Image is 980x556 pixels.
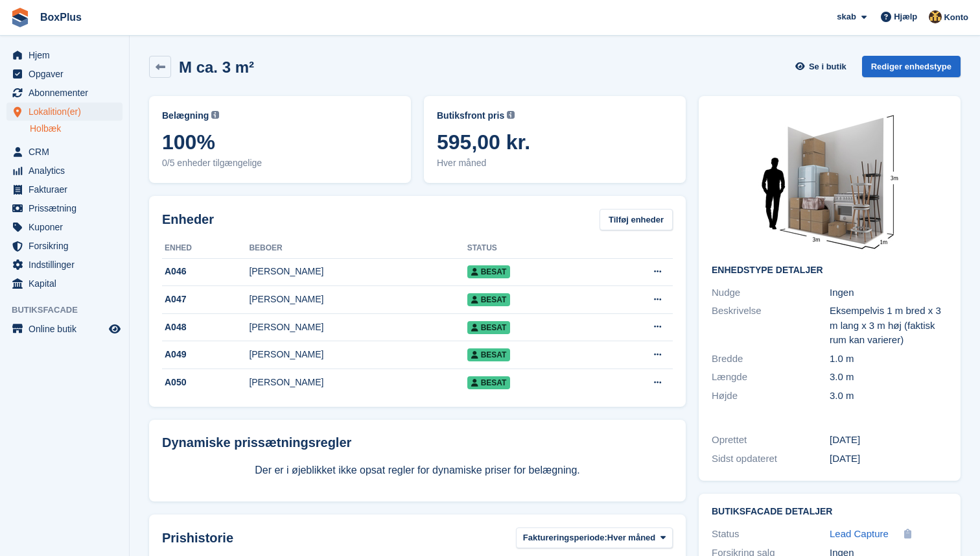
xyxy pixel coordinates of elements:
a: menu [6,84,122,102]
h2: Enheder [162,210,214,229]
span: 0/5 enheder tilgængelige [162,156,398,170]
span: Besat [467,293,511,306]
span: Online butik [29,320,106,338]
span: Forsikring [29,237,106,255]
a: Forhåndsvisning af butik [107,321,122,337]
img: stora-icon-8386f47178a22dfd0bd8f6a31ec36ba5ce8667c1dd55bd0f319d3a0aa187defe.svg [10,8,30,27]
a: Lead Capture [830,527,889,542]
th: Enhed [162,238,249,259]
span: Opgaver [29,65,106,83]
span: Faktureringsperiode: [523,531,607,544]
span: CRM [29,143,106,161]
span: Butiksfacade [12,304,129,317]
span: Kapital [29,274,106,293]
span: Besat [467,321,511,334]
span: Besat [467,265,511,278]
div: Bredde [712,352,830,367]
span: Hver måned [607,531,655,544]
div: A047 [162,293,249,306]
a: menu [6,143,122,161]
div: [DATE] [830,452,948,466]
div: Længde [712,370,830,385]
span: Abonnementer [29,84,106,102]
div: A048 [162,320,249,334]
img: icon-info-grey-7440780725fd019a000dd9b08b2336e03edf1995a4989e88bcd33f0948082b44.svg [211,111,219,119]
div: [PERSON_NAME] [249,320,467,334]
th: Beboer [249,238,467,259]
span: 595,00 kr. [437,130,673,154]
div: Oprettet [712,433,830,448]
span: Prissætning [29,199,106,217]
span: Lokalition(er) [29,103,106,121]
div: Eksempelvis 1 m bred x 3 m lang x 3 m høj (faktisk rum kan varierer) [830,304,948,348]
span: Se i butik [809,60,846,73]
a: BoxPlus [35,6,87,28]
p: Der er i øjeblikket ikke opsat regler for dynamiske priser for belægning. [162,463,673,478]
span: Prishistorie [162,528,233,548]
span: Lead Capture [830,528,889,539]
span: 100% [162,130,398,154]
a: menu [6,256,122,274]
div: A046 [162,265,249,278]
a: Holbæk [30,123,122,135]
img: 2.2m2-unit.jpg [732,109,927,255]
div: 3.0 m [830,370,948,385]
div: Dynamiske prissætningsregler [162,433,673,452]
a: menu [6,320,122,338]
a: menu [6,103,122,121]
a: Se i butik [794,56,852,77]
a: menu [6,218,122,236]
div: [PERSON_NAME] [249,265,467,278]
h2: Enhedstype detaljer [712,265,948,276]
img: Jannik Hansen [929,10,942,23]
span: Indstillinger [29,256,106,274]
a: menu [6,199,122,217]
span: Besat [467,348,511,361]
div: Nudge [712,285,830,300]
a: menu [6,162,122,180]
span: Besat [467,376,511,389]
span: Fakturaer [29,180,106,199]
div: Sidst opdateret [712,452,830,466]
span: Hjælp [894,10,917,23]
h2: M ca. 3 m² [179,58,254,76]
div: Beskrivelse [712,304,830,348]
img: icon-info-grey-7440780725fd019a000dd9b08b2336e03edf1995a4989e88bcd33f0948082b44.svg [507,111,515,119]
span: Kuponer [29,218,106,236]
h2: Butiksfacade detaljer [712,507,948,517]
div: [DATE] [830,433,948,448]
a: menu [6,237,122,255]
div: 1.0 m [830,352,948,367]
div: [PERSON_NAME] [249,293,467,306]
a: menu [6,274,122,293]
button: Faktureringsperiode: Hver måned [516,527,673,549]
span: Hjem [29,46,106,64]
a: menu [6,65,122,83]
div: A050 [162,376,249,389]
span: skab [837,10,856,23]
span: Analytics [29,162,106,180]
span: Butiksfront pris [437,109,504,123]
span: Belægning [162,109,209,123]
a: Rediger enhedstype [862,56,961,77]
div: [PERSON_NAME] [249,348,467,361]
span: Hver måned [437,156,673,170]
a: menu [6,180,122,199]
div: A049 [162,348,249,361]
th: Status [467,238,594,259]
span: Konto [944,11,968,24]
a: Tilføj enheder [600,209,673,230]
div: Ingen [830,285,948,300]
a: menu [6,46,122,64]
div: 3.0 m [830,389,948,404]
div: Status [712,527,830,542]
div: Højde [712,389,830,404]
div: [PERSON_NAME] [249,376,467,389]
